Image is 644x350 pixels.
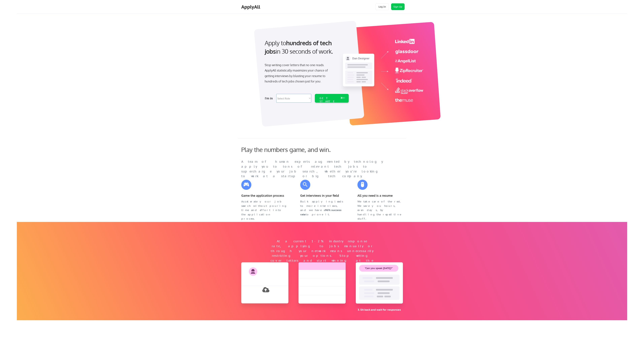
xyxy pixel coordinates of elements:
[265,96,274,101] div: I'm in
[300,199,346,217] div: Bulk applying leads to more interviews, and we have a to prove it.
[270,239,374,268] div: At a current 1-2% industry response rate, applying to jobs manually or through your network means...
[300,208,342,216] strong: 96% success rate
[357,193,403,198] div: All you need is a resume
[359,267,398,270] div: "Can you speak [DATE]?"
[356,308,403,311] div: 3. Sit back and wait for responses
[241,159,389,179] div: A team of human experts augmented by technology apply you to tons of relevant tech jobs to superc...
[375,3,389,10] button: Log In
[241,4,261,10] div: ApplyAll
[265,62,334,84] div: Stop writing cover letters that no one reads. ApplyAll statistically maximizes your chance of get...
[241,199,287,221] div: Accelerate your job search without pouring time and effort into the application process.
[391,3,405,10] button: Sign Up
[357,199,403,221] div: We take care of the rest. We save you hours, even days, by handling the repetitive stuff.
[265,39,333,55] strong: hundreds of tech jobs
[300,193,346,198] div: Get interviews in your field
[265,39,347,56] div: Apply to in 30 seconds of work.
[320,97,338,106] div: GET STARTED
[241,193,287,198] div: Game the application process
[241,146,346,153] div: Play the numbers game, and win.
